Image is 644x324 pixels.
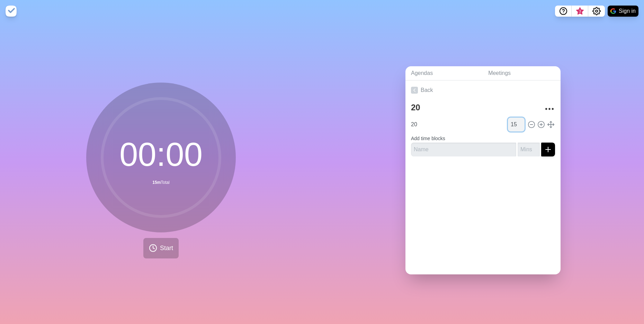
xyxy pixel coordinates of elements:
input: Name [411,143,516,156]
a: Meetings [483,66,561,80]
a: Agendas [405,66,483,80]
button: Settings [588,6,605,17]
button: Help [555,6,572,17]
a: Back [405,80,561,100]
input: Name [408,118,507,131]
span: Start [160,244,173,253]
span: 3 [577,9,583,14]
button: Sign in [608,6,638,17]
button: More [543,102,556,116]
button: What’s new [572,6,588,17]
button: Start [143,238,179,258]
label: Add time blocks [411,136,445,141]
input: Mins [508,118,525,131]
img: timeblocks logo [6,6,17,17]
img: google logo [610,8,616,14]
input: Mins [518,143,540,156]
